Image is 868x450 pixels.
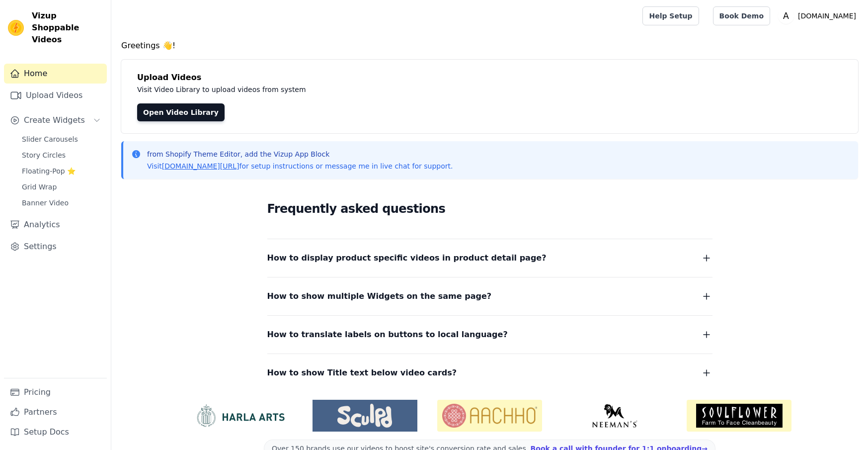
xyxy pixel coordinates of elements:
a: Book Demo [713,6,770,25]
span: How to show Title text below video cards? [267,366,457,380]
a: Settings [4,237,107,257]
span: Floating-Pop ⭐ [22,166,76,176]
a: Grid Wrap [16,180,107,194]
a: Banner Video [16,196,107,210]
span: How to display product specific videos in product detail page? [267,251,547,265]
a: [DOMAIN_NAME][URL] [162,162,239,170]
span: How to show multiple Widgets on the same page? [267,289,492,303]
p: Visit Video Library to upload videos from system [137,84,582,95]
button: How to translate labels on buttons to local language? [267,328,712,342]
button: How to show Title text below video cards? [267,366,712,380]
button: How to show multiple Widgets on the same page? [267,289,712,303]
button: Create Widgets [4,110,107,130]
h4: Greetings 👋! [121,40,858,52]
p: Visit for setup instructions or message me in live chat for support. [147,161,453,171]
a: Floating-Pop ⭐ [16,164,107,178]
a: Pricing [4,382,107,402]
img: HarlaArts [188,404,293,428]
span: Vizup Shoppable Videos [32,10,103,46]
span: How to translate labels on buttons to local language? [267,328,508,342]
img: Sculpd US [313,404,417,428]
h2: Frequently asked questions [267,199,712,219]
img: Vizup [8,20,24,36]
a: Slider Carousels [16,132,107,146]
a: Home [4,64,107,84]
text: A [783,11,789,21]
span: Story Circles [22,150,66,160]
a: Setup Docs [4,422,107,442]
span: Banner Video [22,198,69,208]
span: Create Widgets [24,114,85,126]
a: Analytics [4,215,107,235]
a: Help Setup [642,6,699,25]
a: Story Circles [16,148,107,162]
span: Slider Carousels [22,134,78,144]
a: Upload Videos [4,86,107,105]
button: A [DOMAIN_NAME] [778,7,860,25]
a: Open Video Library [137,103,225,121]
span: Grid Wrap [22,182,57,192]
p: from Shopify Theme Editor, add the Vizup App Block [147,149,453,159]
img: Aachho [437,400,542,432]
a: Partners [4,402,107,422]
h4: Upload Videos [137,72,842,84]
img: Soulflower [687,400,791,432]
p: [DOMAIN_NAME] [794,7,860,25]
img: Neeman's [562,404,667,428]
button: How to display product specific videos in product detail page? [267,251,712,265]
